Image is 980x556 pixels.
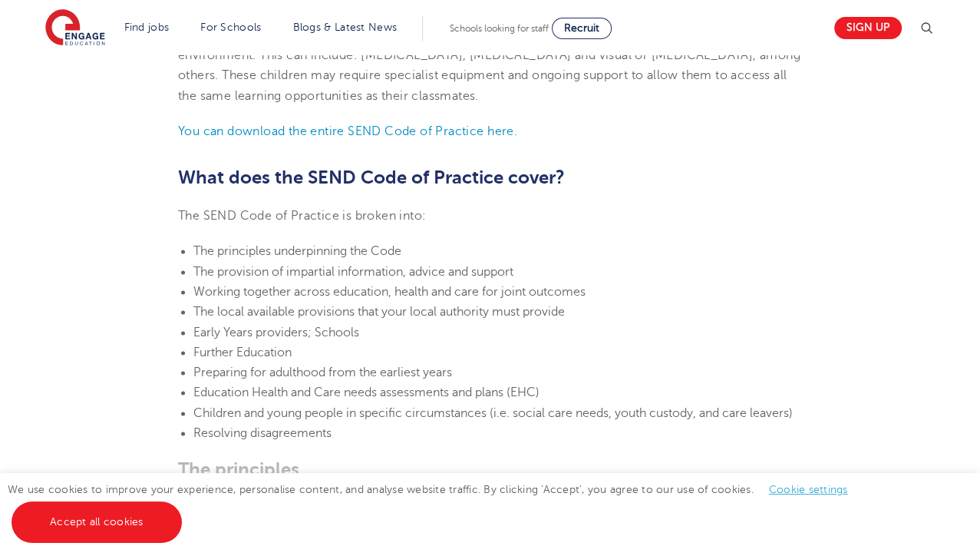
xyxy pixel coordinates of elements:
span: Children with sensory needs and/or disabilities can struggle to learn effectively in their educat... [178,28,800,103]
li: The local available provisions that your local authority must provide [193,302,802,322]
img: Engage Education [45,9,105,48]
a: Accept all cookies [12,501,182,543]
span: What does the SEND Code of Practice cover? [178,167,565,188]
li: Working together across education, health and care for joint outcomes [193,282,802,302]
h3: The principles [178,458,802,480]
a: You can download the entire SEND Code of Practice here. [178,124,517,138]
li: Children and young people in specific circumstances (i.e. social care needs, youth custody, and c... [193,403,802,423]
li: Early Years providers; Schools [193,323,802,343]
a: Find jobs [124,22,170,33]
a: Blogs & Latest News [293,22,398,33]
li: Resolving disagreements [193,423,802,443]
a: Recruit [552,18,612,39]
span: We use cookies to improve your experience, personalise content, and analyse website traffic. By c... [8,484,863,528]
li: Education Health and Care needs assessments and plans (EHC) [193,382,802,402]
li: Preparing for adulthood from the earliest years [193,362,802,382]
a: For Schools [200,22,261,33]
li: The principles underpinning the Code [193,241,802,261]
li: Further Education [193,343,802,362]
a: Cookie settings [769,484,848,495]
span: Schools looking for staff [450,23,549,34]
span: Recruit [564,22,599,34]
a: Sign up [834,17,902,39]
p: The SEND Code of Practice is broken into: [178,206,802,226]
li: The provision of impartial information, advice and support [193,262,802,282]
